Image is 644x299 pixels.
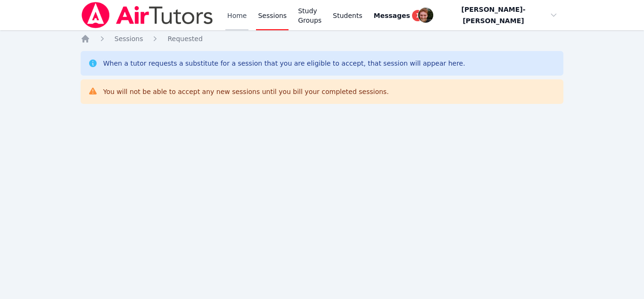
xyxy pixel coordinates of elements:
span: Sessions [115,35,143,43]
span: Requested [167,35,202,43]
div: You will not be able to accept any new sessions until you bill your completed sessions. [103,87,389,96]
img: Air Tutors [81,2,214,28]
a: Requested [167,34,202,43]
span: Messages [374,11,410,20]
a: Sessions [115,34,143,43]
nav: Breadcrumb [81,34,564,43]
div: When a tutor requests a substitute for a session that you are eligible to accept, that session wi... [103,59,465,68]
